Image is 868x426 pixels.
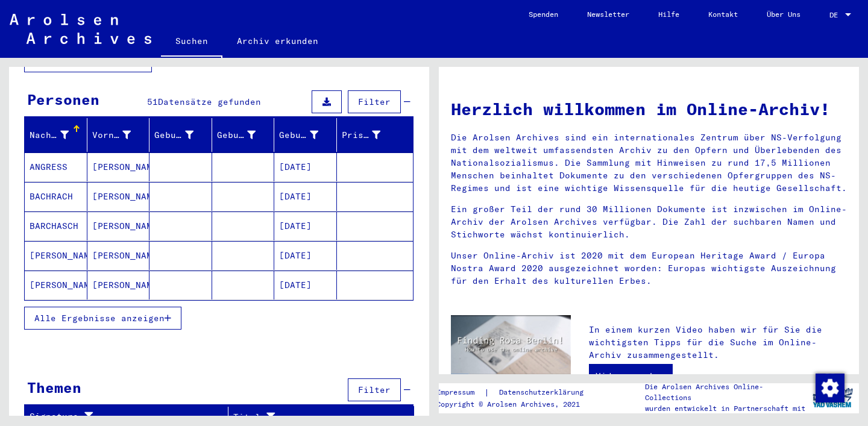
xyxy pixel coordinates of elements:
div: Themen [27,377,81,398]
mat-cell: [PERSON_NAME] [87,271,150,299]
p: Die Arolsen Archives sind ein internationales Zentrum über NS-Verfolgung mit dem weltweit umfasse... [451,131,847,195]
div: Geburtsname [154,129,193,142]
button: Alle Ergebnisse anzeigen [24,307,181,330]
mat-cell: [PERSON_NAME] [87,211,150,240]
mat-cell: [DATE] [274,211,337,240]
p: Die Arolsen Archives Online-Collections [645,381,807,403]
p: wurden entwickelt in Partnerschaft mit [645,403,807,414]
a: Suchen [161,27,222,58]
mat-cell: [DATE] [274,182,337,211]
span: 51 [147,96,158,107]
div: Vorname [92,125,149,145]
h1: Herzlich willkommen im Online-Archiv! [451,96,847,122]
mat-cell: [PERSON_NAME] [87,182,150,211]
mat-header-cell: Vorname [87,118,150,152]
img: Zustimmung ändern [816,374,844,403]
span: Datensätze gefunden [158,96,261,107]
a: Impressum [436,386,484,399]
mat-header-cell: Nachname [25,118,87,152]
div: Signature [30,410,213,423]
span: DE [829,11,843,19]
p: Unser Online-Archiv ist 2020 mit dem European Heritage Award / Europa Nostra Award 2020 ausgezeic... [451,249,847,287]
p: In einem kurzen Video haben wir für Sie die wichtigsten Tipps für die Suche im Online-Archiv zusa... [589,324,847,362]
div: Geburt‏ [217,125,274,145]
div: Geburtsdatum [279,129,318,142]
mat-cell: BACHRACH [25,182,87,211]
img: yv_logo.png [810,383,855,413]
div: Personen [27,89,99,110]
mat-cell: ANGRESS [25,152,87,181]
span: Filter [358,96,391,107]
mat-cell: [PERSON_NAME] [25,271,87,299]
mat-header-cell: Geburt‏ [212,118,275,152]
button: Filter [348,378,401,401]
div: Nachname [30,125,87,145]
mat-cell: [DATE] [274,241,337,270]
img: Arolsen_neg.svg [10,14,151,44]
mat-header-cell: Geburtsdatum [274,118,337,152]
a: Datenschutzerklärung [489,386,598,399]
div: Geburtsname [154,125,212,145]
div: Titel [233,411,384,424]
div: Prisoner # [342,125,399,145]
div: Prisoner # [342,129,381,142]
p: Ein großer Teil der rund 30 Millionen Dokumente ist inzwischen im Online-Archiv der Arolsen Archi... [451,203,847,241]
span: Alle Ergebnisse anzeigen [34,313,165,324]
a: Video ansehen [589,364,673,388]
mat-cell: BARCHASCH [25,211,87,240]
div: Geburt‏ [217,129,256,142]
mat-cell: [PERSON_NAME] [87,241,150,270]
div: Vorname [92,129,131,142]
span: Filter [358,384,391,395]
mat-header-cell: Geburtsname [149,118,212,152]
mat-cell: [DATE] [274,271,337,299]
p: Copyright © Arolsen Archives, 2021 [436,399,598,410]
img: video.jpg [451,315,571,380]
button: Filter [348,90,401,113]
mat-header-cell: Prisoner # [337,118,414,152]
div: | [436,386,598,399]
mat-cell: [DATE] [274,152,337,181]
mat-cell: [PERSON_NAME] [25,241,87,270]
a: Archiv erkunden [222,27,333,55]
div: Nachname [30,129,69,142]
mat-cell: [PERSON_NAME] [87,152,150,181]
div: Geburtsdatum [279,125,336,145]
